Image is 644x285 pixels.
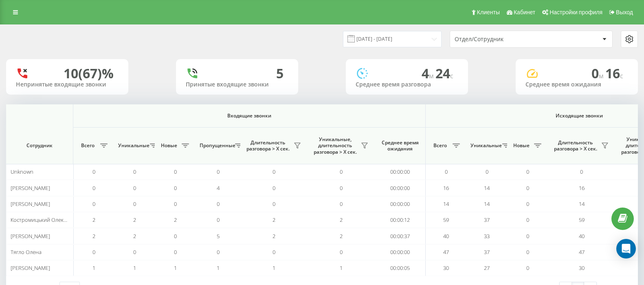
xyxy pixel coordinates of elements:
span: м [599,71,605,80]
span: 0 [273,248,275,256]
span: 2 [340,232,343,240]
span: Новые [159,142,179,149]
span: 27 [484,264,490,272]
span: 37 [484,248,490,256]
span: Выход [616,9,633,15]
span: Длительность разговора > Х сек. [552,139,599,152]
span: 2 [133,216,136,223]
span: Всего [77,142,98,149]
span: 0 [174,200,177,208]
span: 2 [133,232,136,240]
span: 1 [133,264,136,272]
span: 47 [443,248,449,256]
span: 59 [443,216,449,223]
span: 4 [217,184,220,192]
span: 0 [445,168,448,175]
span: 0 [133,184,136,192]
td: 00:00:00 [375,180,426,196]
span: 59 [579,216,585,223]
span: 2 [92,232,95,240]
span: Длительность разговора > Х сек. [244,139,291,152]
span: 40 [579,232,585,240]
span: 0 [591,64,605,82]
td: 00:00:05 [375,260,426,276]
span: 14 [579,200,585,208]
span: 0 [133,200,136,208]
span: 0 [273,168,275,175]
div: Отдел/Сотрудник [455,36,552,43]
span: 4 [422,64,435,82]
span: 0 [526,232,529,240]
span: 0 [340,200,343,208]
span: [PERSON_NAME] [11,264,50,272]
span: 0 [526,216,529,223]
span: 0 [526,168,529,175]
span: 2 [340,216,343,223]
span: 5 [217,232,220,240]
span: 0 [340,184,343,192]
span: 37 [484,216,490,223]
span: [PERSON_NAME] [11,232,50,240]
span: 1 [217,264,220,272]
span: 0 [526,264,529,272]
span: 2 [273,216,275,223]
span: 1 [92,264,95,272]
span: 14 [484,184,490,192]
span: 0 [340,168,343,175]
span: 0 [174,232,177,240]
span: 0 [217,168,220,175]
td: 00:00:12 [375,212,426,228]
span: 14 [443,200,449,208]
span: Unknown [11,168,33,175]
span: 0 [133,248,136,256]
span: 40 [443,232,449,240]
span: 0 [174,184,177,192]
span: 0 [217,216,220,223]
span: Всего [430,142,450,149]
span: 0 [273,184,275,192]
span: 0 [340,248,343,256]
span: 0 [92,248,95,256]
span: Пропущенные [200,142,233,149]
span: c [620,71,623,80]
span: 1 [273,264,275,272]
span: 2 [273,232,275,240]
span: 30 [443,264,449,272]
span: Уникальные, длительность разговора > Х сек. [312,136,358,155]
span: 2 [174,216,177,223]
span: 14 [484,200,490,208]
span: Новые [511,142,532,149]
span: 0 [526,200,529,208]
span: 1 [340,264,343,272]
span: 24 [435,64,453,82]
td: 00:00:37 [375,228,426,244]
span: 2 [92,216,95,223]
span: 0 [174,248,177,256]
span: 0 [174,168,177,175]
span: Кабинет [514,9,535,15]
span: Уникальные [470,142,500,149]
span: Тягло Олена [11,248,42,256]
div: Open Intercom Messenger [616,239,636,258]
span: 0 [273,200,275,208]
span: 33 [484,232,490,240]
span: Уникальные [118,142,147,149]
span: 30 [579,264,585,272]
span: 47 [579,248,585,256]
div: 5 [276,66,284,81]
div: Среднее время ожидания [525,81,628,88]
span: [PERSON_NAME] [11,200,50,208]
span: 0 [217,248,220,256]
span: 0 [92,200,95,208]
span: Входящие звонки [95,113,404,119]
span: 0 [526,248,529,256]
span: 16 [443,184,449,192]
td: 00:00:00 [375,164,426,180]
span: Клиенты [477,9,500,15]
td: 00:00:00 [375,244,426,260]
div: Принятые входящие звонки [186,81,288,88]
span: 16 [579,184,585,192]
span: [PERSON_NAME] [11,184,50,192]
td: 00:00:00 [375,196,426,212]
span: 0 [580,168,583,175]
